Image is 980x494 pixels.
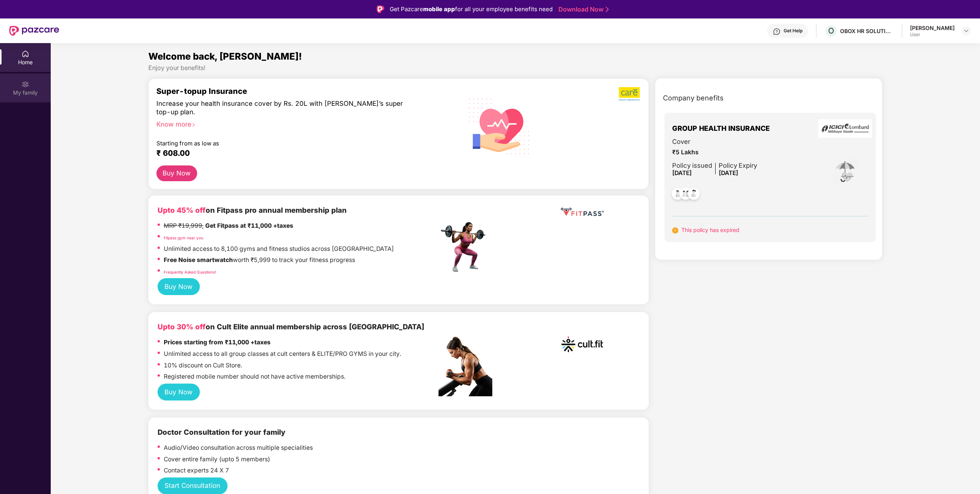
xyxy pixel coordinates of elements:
[559,205,605,219] img: fppp.png
[164,244,394,254] p: Unlimited access to 8,100 gyms and fitness studios across [GEOGRAPHIC_DATA]
[156,87,439,96] div: Super-topup Insurance
[910,24,955,32] div: [PERSON_NAME]
[672,227,678,234] img: svg+xml;base64,PHN2ZyB4bWxucz0iaHR0cDovL3d3dy53My5vcmcvMjAwMC9zdmciIHdpZHRoPSIxNiIgaGVpZ2h0PSIxNi...
[148,64,883,72] div: Enjoy your benefits!
[158,206,347,214] b: on Fitpass pro annual membership plan
[164,466,229,476] p: Contact experts 24 X 7
[963,28,969,34] img: svg+xml;base64,PHN2ZyBpZD0iRHJvcGRvd24tMzJ4MzIiIHhtbG5zPSJodHRwOi8vd3d3LnczLm9yZy8yMDAwL3N2ZyIgd2...
[164,256,233,264] strong: Free Noise smartwatch
[156,165,198,181] button: Buy Now
[156,120,434,125] div: Know more
[22,50,29,58] img: svg+xml;base64,PHN2ZyBpZD0iSG9tZSIgeG1sbnM9Imh0dHA6Ly93d3cudzMub3JnLzIwMDAvc3ZnIiB3aWR0aD0iMjAiIG...
[164,235,203,240] a: Fitpass gym near you
[672,169,692,177] span: [DATE]
[164,455,270,464] p: Cover entire family (upto 5 members)
[439,337,492,396] img: pc2.png
[164,270,216,274] a: Frequently Asked Questions!
[164,339,271,346] strong: Prices starting from ₹11,000 +taxes
[663,93,724,103] span: Company benefits
[606,5,609,13] img: Stroke
[672,123,770,134] span: GROUP HEALTH INSURANCE
[164,349,401,359] p: Unlimited access to all group classes at cult centers & ELITE/PRO GYMS in your city.
[423,5,455,13] strong: mobile app
[784,28,802,34] div: Get Help
[840,27,894,35] div: OBOX HR SOLUTIONS PRIVATE LIMITED (ESCP)
[164,372,345,382] p: Registered mobile number should not have active memberships.
[818,119,872,138] img: insurerLogo
[205,222,293,229] strong: Get Fitpass at ₹11,000 +taxes
[684,185,703,204] img: svg+xml;base64,PHN2ZyB4bWxucz0iaHR0cDovL3d3dy53My5vcmcvMjAwMC9zdmciIHdpZHRoPSI0OC45NDMiIGhlaWdodD...
[773,28,781,35] img: svg+xml;base64,PHN2ZyBpZD0iSGVscC0zMngzMiIgeG1sbnM9Imh0dHA6Ly93d3cudzMub3JnLzIwMDAvc3ZnIiB3aWR0aD...
[672,137,757,147] span: Cover
[156,149,431,158] div: ₹ 608.00
[668,185,687,204] img: svg+xml;base64,PHN2ZyB4bWxucz0iaHR0cDovL3d3dy53My5vcmcvMjAwMC9zdmciIHdpZHRoPSI0OC45NDMiIGhlaWdodD...
[377,5,384,13] img: Logo
[910,32,955,38] div: User
[158,322,206,331] b: Upto 30% off
[681,227,739,233] span: This policy has expired
[164,361,242,370] p: 10% discount on Cult Store.
[439,220,492,274] img: fpp.png
[9,26,59,36] img: New Pazcare Logo
[156,99,406,117] div: Increase your health insurance cover by Rs. 20L with [PERSON_NAME]’s super top-up plan.
[719,160,757,170] div: Policy Expiry
[158,384,200,401] button: Buy Now
[559,321,605,367] img: cult.png
[164,255,355,265] p: worth ₹5,999 to track your fitness progress
[390,5,553,14] div: Get Pazcare for all your employee benefits need
[164,443,313,453] p: Audio/Video consultation across multiple specialities
[676,185,695,204] img: svg+xml;base64,PHN2ZyB4bWxucz0iaHR0cDovL3d3dy53My5vcmcvMjAwMC9zdmciIHdpZHRoPSI0OC45MTUiIGhlaWdodD...
[833,159,858,184] img: icon
[672,160,712,170] div: Policy issued
[22,80,29,88] img: svg+xml;base64,PHN2ZyB3aWR0aD0iMjAiIGhlaWdodD0iMjAiIHZpZXdCb3g9IjAgMCAyMCAyMCIgZmlsbD0ibm9uZSIgeG...
[828,26,834,35] span: O
[158,278,200,295] button: Buy Now
[158,206,206,214] b: Upto 45% off
[156,140,406,145] div: Starting from as low as
[558,5,606,13] a: Download Now
[719,169,738,177] span: [DATE]
[148,51,302,62] span: Welcome back, [PERSON_NAME]!
[158,428,286,436] b: Doctor Consultation for your family
[672,148,757,157] span: ₹5 Lakhs
[164,222,204,229] del: MRP ₹19,999,
[619,87,641,101] img: b5dec4f62d2307b9de63beb79f102df3.png
[191,123,196,127] span: right
[158,322,424,331] b: on Cult Elite annual membership across [GEOGRAPHIC_DATA]
[463,88,536,163] img: svg+xml;base64,PHN2ZyB4bWxucz0iaHR0cDovL3d3dy53My5vcmcvMjAwMC9zdmciIHhtbG5zOnhsaW5rPSJodHRwOi8vd3...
